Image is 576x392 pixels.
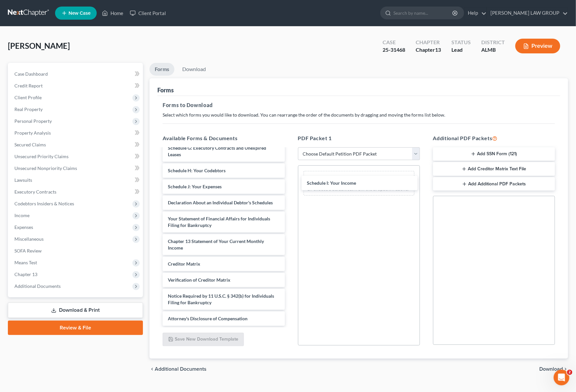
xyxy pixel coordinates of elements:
div: Status [451,39,471,46]
span: Personal Property [14,118,52,124]
div: Case [383,39,405,46]
div: Chapter [416,39,441,46]
span: Executory Contracts [14,189,56,195]
span: Schedule J: Your Expenses [168,184,222,189]
div: Lead [451,46,471,54]
a: Home [99,7,127,19]
button: Add Creditor Matrix Text File [433,162,555,176]
a: Client Portal [127,7,169,19]
a: Case Dashboard [9,68,143,80]
a: Download [177,63,211,76]
span: Codebtors Insiders & Notices [14,201,74,206]
button: Add SSN Form (121) [433,147,555,161]
div: Chapter [416,46,441,54]
span: Property Analysis [14,130,51,136]
span: Verification of Creditor Matrix [168,277,230,283]
span: Declaration About an Individual Debtor's Schedules [168,200,273,205]
span: Unsecured Nonpriority Claims [14,165,77,171]
div: District [481,39,505,46]
span: Attorney's Disclosure of Compensation [168,316,248,321]
div: 25-31468 [383,46,405,54]
input: Search by name... [393,7,453,19]
span: Notice Required by 11 U.S.C. § 342(b) for Individuals Filing for Bankruptcy [168,293,274,305]
button: Download chevron_right [539,366,568,372]
div: ALMB [481,46,505,54]
span: 13 [435,47,441,53]
a: Unsecured Priority Claims [9,151,143,162]
a: Property Analysis [9,127,143,139]
span: Your Statement of Financial Affairs for Individuals Filing for Bankruptcy [168,216,270,228]
span: Schedule G: Executory Contracts and Unexpired Leases [168,145,266,157]
a: Unsecured Nonpriority Claims [9,162,143,174]
span: Schedule H: Your Codebtors [168,168,226,173]
a: Secured Claims [9,139,143,151]
a: Help [465,7,487,19]
button: Preview [515,39,560,53]
a: Review & File [8,321,143,335]
span: Real Property [14,106,43,112]
iframe: Intercom live chat [554,370,569,385]
span: Additional Documents [155,366,207,372]
span: Miscellaneous [14,236,44,242]
button: Add Additional PDF Packets [433,177,555,191]
a: Download & Print [8,303,143,318]
span: Lawsuits [14,177,32,183]
span: Expenses [14,224,33,230]
span: Client Profile [14,95,42,100]
h5: Additional PDF Packets [433,134,555,142]
a: [PERSON_NAME] LAW GROUP [487,7,568,19]
h5: Available Forms & Documents [163,134,285,142]
a: Credit Report [9,80,143,92]
a: SOFA Review [9,245,143,257]
p: Select which forms you would like to download. You can rearrange the order of the documents by dr... [163,112,555,118]
span: Secured Claims [14,142,46,147]
span: Creditor Matrix [168,261,200,267]
span: New Case [69,11,90,16]
span: Unsecured Priority Claims [14,154,69,159]
a: Forms [149,63,174,76]
span: Case Dashboard [14,71,48,77]
a: chevron_left Additional Documents [149,366,207,372]
span: 2 [567,370,572,375]
span: Credit Report [14,83,43,88]
span: SOFA Review [14,248,42,253]
span: Chapter 13 Statement of Your Current Monthly Income [168,238,264,251]
i: chevron_left [149,366,155,372]
div: Drag-and-drop in any documents from the left. These will be merged into the Petition PDF Packet. ... [304,171,414,196]
a: Lawsuits [9,174,143,186]
span: Schedule I: Your Income [307,180,356,186]
div: Forms [157,86,174,94]
span: Additional Documents [14,283,61,289]
h5: Forms to Download [163,101,555,109]
button: Save New Download Template [163,333,244,346]
span: [PERSON_NAME] [8,41,70,50]
span: Chapter 13 [14,271,37,277]
span: Means Test [14,260,37,265]
a: Executory Contracts [9,186,143,198]
span: Income [14,213,30,218]
i: chevron_right [563,366,568,372]
span: Download [539,366,563,372]
h5: PDF Packet 1 [298,134,420,142]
